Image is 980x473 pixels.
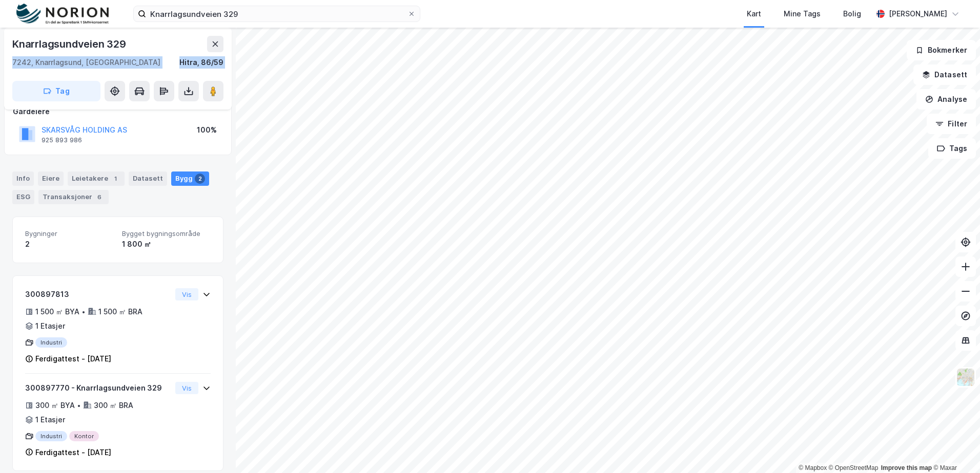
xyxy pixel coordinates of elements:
[25,382,171,394] div: 300897770 - Knarrlagsundveien 329
[747,8,761,20] div: Kart
[35,446,111,459] div: Ferdigattest - [DATE]
[784,8,821,20] div: Mine Tags
[927,114,976,134] button: Filter
[179,56,223,69] div: Hitra, 86/59
[175,288,198,300] button: Vis
[197,124,217,136] div: 100%
[829,464,879,471] a: OpenStreetMap
[35,320,65,332] div: 1 Etasjer
[25,229,114,238] span: Bygninger
[12,81,100,101] button: Tag
[881,464,932,471] a: Improve this map
[928,138,976,159] button: Tags
[929,424,980,473] div: Kontrollprogram for chat
[916,89,976,110] button: Analyse
[94,192,105,202] div: 6
[94,399,133,412] div: 300 ㎡ BRA
[907,40,976,60] button: Bokmerker
[129,171,167,186] div: Datasett
[146,6,407,21] input: Søk på adresse, matrikkel, gårdeiere, leietakere eller personer
[110,174,120,184] div: 1
[25,238,114,250] div: 2
[16,4,109,25] img: norion-logo.80e7a08dc31c2e691866.png
[13,105,223,118] div: Gårdeiere
[956,368,975,387] img: Z
[38,171,64,186] div: Eiere
[81,308,86,316] div: •
[929,424,980,473] iframe: Chat Widget
[38,190,109,204] div: Transaksjoner
[195,174,205,184] div: 2
[35,306,79,318] div: 1 500 ㎡ BYA
[913,64,976,85] button: Datasett
[12,190,34,204] div: ESG
[843,8,861,20] div: Bolig
[122,238,211,250] div: 1 800 ㎡
[35,399,75,412] div: 300 ㎡ BYA
[35,414,65,426] div: 1 Etasjer
[171,171,209,186] div: Bygg
[122,229,211,238] span: Bygget bygningsområde
[12,171,34,186] div: Info
[12,56,160,69] div: 7242, Knarrlagsund, [GEOGRAPHIC_DATA]
[799,464,827,471] a: Mapbox
[175,382,198,394] button: Vis
[25,288,171,300] div: 300897813
[12,36,128,52] div: Knarrlagsundveien 329
[77,401,81,410] div: •
[98,306,142,318] div: 1 500 ㎡ BRA
[68,171,125,186] div: Leietakere
[889,8,947,20] div: [PERSON_NAME]
[42,136,82,144] div: 925 893 986
[35,353,111,365] div: Ferdigattest - [DATE]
